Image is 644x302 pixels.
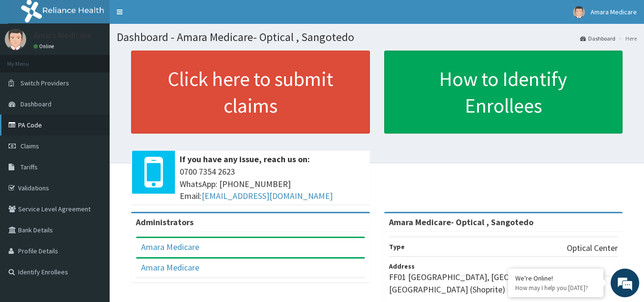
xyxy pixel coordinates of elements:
img: User Image [5,29,26,50]
span: Switch Providers [20,79,69,87]
p: Amara Medicare [33,31,92,40]
div: We're Online! [515,274,596,282]
p: Optical Center [567,242,618,254]
span: Amara Medicare [591,8,637,16]
a: [EMAIL_ADDRESS][DOMAIN_NAME] [202,190,333,201]
strong: Amara Medicare- Optical , Sangotedo [389,217,533,228]
p: FF01 [GEOGRAPHIC_DATA], [GEOGRAPHIC_DATA], [GEOGRAPHIC_DATA] (Shoprite) Road, Sangotedo [389,271,618,295]
b: Type [389,242,405,251]
textarea: Type your message and hit 'Enter' [5,201,182,234]
b: Address [389,262,415,271]
span: Dashboard [20,100,51,108]
b: If you have any issue, reach us on: [180,154,310,165]
span: Claims [20,142,39,150]
img: User Image [573,6,585,18]
a: Online [33,43,56,50]
a: Amara Medicare [141,241,199,252]
a: Click here to submit claims [131,51,370,134]
b: Administrators [136,217,194,228]
div: Chat with us now [50,53,160,66]
a: Dashboard [580,34,615,42]
p: How may I help you today? [515,284,596,292]
div: Minimize live chat window [156,5,179,28]
img: d_794563401_company_1708531726252_794563401 [18,48,39,72]
span: We're online! [55,90,132,187]
a: Amara Medicare [141,262,199,273]
span: Tariffs [20,163,38,171]
a: How to Identify Enrollees [384,51,623,134]
span: 0700 7354 2623 WhatsApp: [PHONE_NUMBER] Email: [180,166,365,202]
h1: Dashboard - Amara Medicare- Optical , Sangotedo [117,31,637,43]
li: Here [616,34,637,42]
